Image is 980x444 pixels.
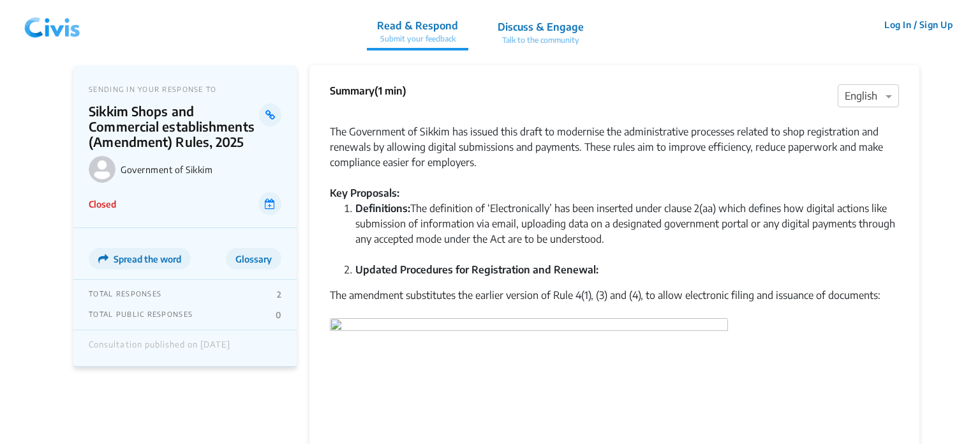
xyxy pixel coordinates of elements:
[375,84,406,97] span: (1 min)
[89,197,116,211] p: Closed
[89,156,115,183] img: Government of Sikkim logo
[355,263,598,276] strong: Updated Procedures for Registration and Renewal:
[114,254,181,264] span: Spread the word
[355,202,410,215] strong: Definitions:
[355,201,899,262] li: The definition of ‘Electronically’ has been inserted under clause 2(aa) which defines how digital...
[330,83,406,98] p: Summary
[19,6,85,44] img: navlogo.png
[89,310,193,320] p: TOTAL PUBLIC RESPONSES
[498,19,584,34] p: Discuss & Engage
[377,18,458,33] p: Read & Respond
[89,248,191,270] button: Spread the word
[330,109,899,170] div: The Government of Sikkim has issued this draft to modernise the administrative processes related ...
[235,254,272,264] span: Glossary
[226,248,281,270] button: Glossary
[876,15,961,34] button: Log In / Sign Up
[330,187,399,199] strong: Key Proposals:
[276,310,281,320] p: 0
[498,34,584,46] p: Talk to the community
[121,164,281,175] p: Government of Sikkim
[89,289,161,300] p: TOTAL RESPONSES
[89,85,281,93] p: SENDING IN YOUR RESPONSE TO
[277,289,281,300] p: 2
[89,340,230,356] div: Consultation published on [DATE]
[377,33,458,45] p: Submit your feedback
[89,103,259,149] p: Sikkim Shops and Commercial establishments (Amendment) Rules, 2025
[330,287,899,318] div: The amendment substitutes the earlier version of Rule 4(1), (3) and (4), to allow electronic fili...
